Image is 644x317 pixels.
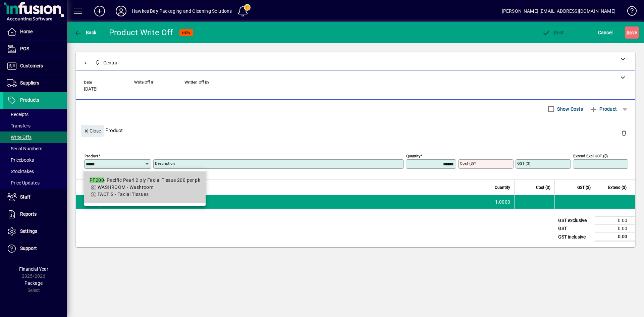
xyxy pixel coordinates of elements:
button: Profile [110,5,132,17]
a: Transfers [3,120,67,131]
a: Serial Numbers [3,143,67,154]
span: Price Updates [7,180,40,186]
span: ost [542,30,564,35]
button: Cancel [596,27,614,39]
span: Support [20,246,37,251]
span: Products [20,97,39,103]
a: Reports [3,206,67,223]
td: GST [555,225,595,233]
td: 1.0000 [474,195,514,209]
span: Write Offs [7,135,32,140]
span: Receipts [7,112,29,117]
span: Quantity [495,184,510,191]
span: ave [627,27,637,38]
a: Pricebooks [3,154,67,166]
label: Show Costs [556,106,583,112]
mat-label: Quantity [406,154,420,158]
td: GST exclusive [555,217,595,225]
mat-label: GST ($) [517,161,530,166]
span: FACTIS - Facial Tissues [98,192,149,197]
a: Price Updates [3,177,67,189]
mat-label: Product [85,154,98,158]
span: Transfers [7,123,31,128]
button: Post [540,27,566,39]
span: Stocktakes [7,169,34,174]
a: Write Offs [3,131,67,143]
span: NEW [182,31,191,35]
span: S [627,30,629,35]
span: [DATE] [84,87,98,92]
mat-label: Extend excl GST ($) [573,154,608,158]
span: Pricebooks [7,157,34,163]
span: Extend ($) [608,184,627,191]
a: Receipts [3,109,67,120]
button: Close [81,125,104,137]
button: Delete [616,125,632,141]
a: Home [3,23,67,40]
span: Serial Numbers [7,146,42,151]
div: [PERSON_NAME] [EMAIL_ADDRESS][DOMAIN_NAME] [502,6,615,16]
button: Save [625,27,639,39]
a: Support [3,240,67,257]
td: GST inclusive [555,233,595,241]
a: Settings [3,223,67,240]
span: Suppliers [20,80,39,86]
span: GST ($) [577,184,591,191]
span: Settings [20,228,37,234]
span: WASHROOM - Washroom [98,184,153,190]
span: Back [74,30,97,35]
span: Staff [20,194,31,200]
mat-label: Description [155,161,175,166]
span: Close [84,125,101,137]
div: Product Write Off [109,27,173,38]
span: Financial Year [19,266,48,272]
mat-option: PF200 - Pacific Pearl 2 ply Facial Tissue 200 per pk [84,171,206,203]
a: Stocktakes [3,166,67,177]
a: Suppliers [3,75,67,92]
span: Cost ($) [536,184,550,191]
td: 0.00 [595,233,635,241]
span: - [134,87,136,92]
span: POS [20,46,29,51]
div: Hawkes Bay Packaging and Cleaning Solutions [132,6,232,16]
mat-label: Cost ($) [460,161,474,166]
em: PF200 [90,177,104,183]
button: Add [89,5,110,17]
app-page-header-button: Delete [616,130,632,136]
a: Staff [3,189,67,206]
app-page-header-button: Close [79,127,105,134]
span: - [184,87,186,92]
span: Customers [20,63,43,68]
a: Customers [3,58,67,74]
span: P [554,30,557,35]
span: Package [24,280,43,286]
a: Knowledge Base [622,1,636,23]
span: Reports [20,211,37,217]
a: POS [3,41,67,57]
div: - Pacific Pearl 2 ply Facial Tissue 200 per pk [90,177,200,184]
div: Product [76,118,635,143]
span: Home [20,29,33,34]
td: 0.00 [595,225,635,233]
app-page-header-button: Back [67,27,104,39]
button: Back [72,27,98,39]
span: Cancel [598,27,613,38]
td: 0.00 [595,217,635,225]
